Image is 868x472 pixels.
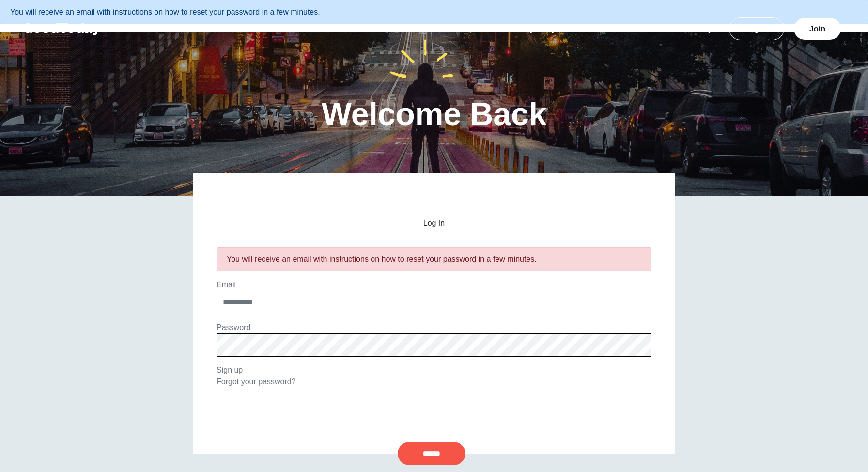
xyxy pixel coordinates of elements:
[794,18,841,40] a: Join
[636,25,682,33] a: Teams
[217,366,243,374] a: Sign up
[684,25,723,33] a: FAQ
[227,253,641,265] div: You will receive an email with instructions on how to reset your password in a few minutes.
[322,98,547,130] h1: Welcome Back
[23,23,101,35] img: GoodToday
[217,219,651,228] h2: Log In
[729,17,784,40] a: Log In
[217,378,296,386] a: Forgot your password?
[217,281,236,289] label: Email
[217,323,250,331] label: Password
[518,25,590,33] a: [DATE] Cause
[590,25,634,33] a: About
